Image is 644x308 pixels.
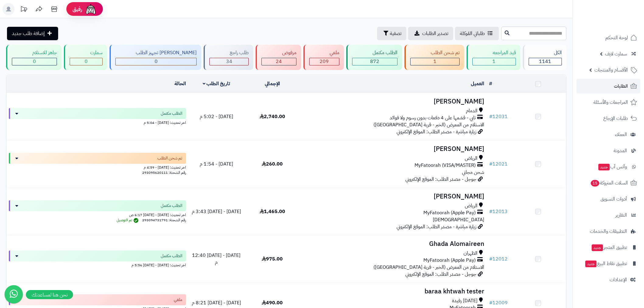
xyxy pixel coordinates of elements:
span: الطلب مكتمل [161,110,182,117]
a: جاهز للاستلام 0 [5,45,63,70]
div: اخر تحديث: [DATE] - [DATE] 6:17 ص [9,211,186,218]
span: 1141 [539,58,551,65]
div: 0 [70,58,102,65]
a: إضافة طلب جديد [7,27,58,40]
span: جديد [598,164,610,170]
div: 34 [210,58,248,65]
div: 872 [352,58,397,65]
a: التقارير [576,208,640,222]
span: أدوات التسويق [600,195,627,203]
span: إضافة طلب جديد [12,30,45,37]
a: الطلبات [576,79,640,93]
div: جاهز للاستلام [12,49,57,56]
div: اخر تحديث: [DATE] - 4:59 م [9,164,186,170]
span: # [489,255,492,263]
span: الطلب مكتمل [161,203,182,209]
span: 872 [370,58,379,65]
div: الكل [529,49,562,56]
span: تم التوصيل [117,217,140,223]
div: 0 [12,58,57,65]
a: طلباتي المُوكلة [455,27,499,40]
h3: [PERSON_NAME] [303,193,484,200]
span: طلبات الإرجاع [603,114,628,123]
span: التطبيقات والخدمات [590,227,627,236]
a: #12031 [489,113,508,120]
span: 2,740.00 [260,113,285,120]
a: لوحة التحكم [576,30,640,45]
span: طلباتي المُوكلة [460,30,485,37]
span: [DEMOGRAPHIC_DATA] [433,216,484,223]
span: سمارت لايف [605,50,627,58]
a: الإجمالي [265,80,280,87]
span: جديد [592,244,603,251]
span: 260.00 [262,160,283,168]
div: [PERSON_NAME] تجهيز الطلب [115,49,197,56]
span: تصدير الطلبات [422,30,448,37]
span: الرياض [465,202,478,209]
div: 0 [116,58,196,65]
a: المدونة [576,143,640,158]
a: [PERSON_NAME] تجهيز الطلب 0 [108,45,202,70]
a: مرفوض 24 [254,45,302,70]
img: logo-2.png [603,12,638,25]
a: تطبيق نقاط البيعجديد [576,256,640,271]
h3: baraa khtwah tester [303,288,484,295]
a: الإعدادات [576,272,640,287]
span: 1 [492,58,495,65]
a: #12012 [489,255,508,263]
div: 24 [262,58,296,65]
span: الاستلام من المعرض (الخبر - قرية [GEOGRAPHIC_DATA]) [373,121,484,128]
a: طلبات الإرجاع [576,111,640,126]
a: أدوات التسويق [576,192,640,206]
a: العميل [471,80,484,87]
span: 0 [155,58,158,65]
a: #12009 [489,299,508,306]
a: تطبيق المتجرجديد [576,240,640,255]
span: تطبيق نقاط البيع [585,259,627,268]
span: الرياض [465,155,478,162]
div: مرفوض [261,49,296,56]
span: [DATE] - 5:02 م [200,113,233,120]
span: زيارة مباشرة - مصدر الطلب: الموقع الإلكتروني [397,223,476,230]
span: رقم الشحنة: 293094731791 [142,217,186,223]
span: السلات المتروكة [590,179,628,187]
span: تصفية [390,30,401,37]
span: الدمام [466,107,478,114]
a: تاريخ الطلب [203,80,230,87]
span: جديد [585,261,597,267]
span: جوجل - مصدر الطلب: الموقع الإلكتروني [405,271,476,278]
span: الإعدادات [610,275,627,284]
span: رفيق [72,5,82,13]
span: المراجعات والأسئلة [593,98,628,107]
span: 34 [226,58,232,65]
span: ملغي [174,297,182,303]
span: 15 [590,180,599,187]
a: سمارت 0 [63,45,108,70]
span: الطلب مكتمل [161,253,182,259]
span: تطبيق المتجر [591,243,627,252]
span: 975.00 [262,255,283,263]
span: MyFatoorah (VISA/MASTER) [415,162,476,169]
a: السلات المتروكة15 [576,176,640,190]
a: # [489,80,492,87]
img: ai-face.png [85,3,97,15]
span: [DATE] - [DATE] 8:21 م [192,299,241,306]
a: قيد المراجعه 1 [465,45,522,70]
a: ملغي 209 [302,45,345,70]
span: MyFatoorah (Apple Pay) [423,209,476,216]
span: 0 [85,58,88,65]
div: تم شحن الطلب [410,49,460,56]
div: ملغي [309,49,339,56]
span: لوحة التحكم [605,33,628,42]
span: 209 [320,58,329,65]
span: الاستلام من المعرض (الخبر - قرية [GEOGRAPHIC_DATA]) [373,264,484,271]
h3: [PERSON_NAME] [303,145,484,152]
a: تم شحن الطلب 1 [403,45,465,70]
button: تصفية [377,27,406,40]
span: [DATE] - 1:54 م [200,160,233,168]
span: التقارير [615,211,627,219]
div: 1 [473,58,516,65]
span: الأقسام والمنتجات [594,66,628,74]
span: MyFatoorah (Apple Pay) [423,257,476,264]
span: الطلبات [614,82,628,90]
